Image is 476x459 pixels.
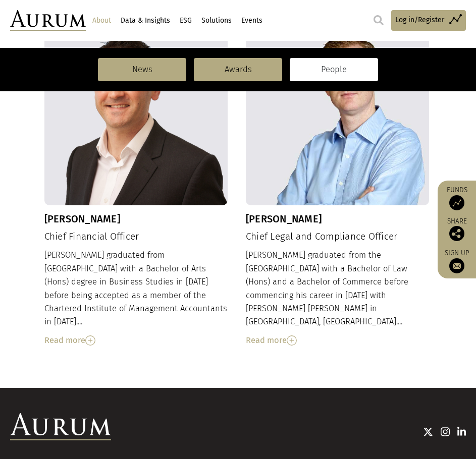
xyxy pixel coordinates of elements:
[441,427,450,437] img: Instagram icon
[200,12,233,29] a: Solutions
[44,249,228,347] div: [PERSON_NAME] graduated from [GEOGRAPHIC_DATA] with a Bachelor of Arts (Hons) degree in Business ...
[10,10,86,31] img: Aurum
[457,427,466,437] img: Linkedin icon
[44,231,228,243] h4: Chief Financial Officer
[119,12,171,29] a: Data & Insights
[391,10,466,31] a: Log in/Register
[443,218,471,241] div: Share
[287,335,297,346] img: Read More
[374,15,384,25] img: search.svg
[423,427,433,437] img: Twitter icon
[91,12,112,29] a: About
[443,186,471,210] a: Funds
[98,58,186,81] a: News
[194,58,282,81] a: Awards
[449,258,464,273] img: Sign up to our newsletter
[395,15,444,26] span: Log in/Register
[44,334,228,347] div: Read more
[240,12,263,29] a: Events
[85,335,95,346] img: Read More
[178,12,193,29] a: ESG
[246,334,430,347] div: Read more
[290,58,378,81] a: People
[246,231,430,243] h4: Chief Legal and Compliance Officer
[246,213,430,225] h3: [PERSON_NAME]
[10,413,111,440] img: Aurum Logo
[44,213,228,225] h3: [PERSON_NAME]
[246,249,430,347] div: [PERSON_NAME] graduated from the [GEOGRAPHIC_DATA] with a Bachelor of Law (Hons) and a Bachelor o...
[443,249,471,273] a: Sign up
[449,226,464,241] img: Share this post
[449,195,464,210] img: Access Funds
